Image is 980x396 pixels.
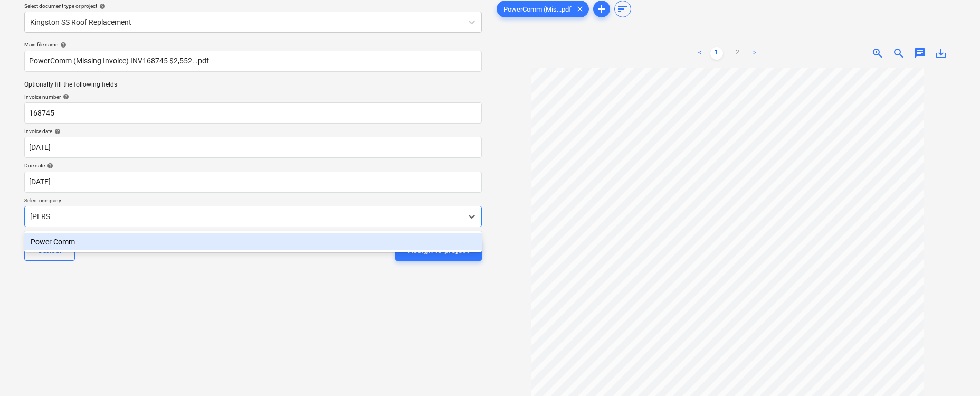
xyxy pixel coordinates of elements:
[45,163,53,169] span: help
[927,345,980,396] iframe: Chat Widget
[24,80,482,89] p: Optionally fill the following fields
[693,47,706,60] a: Previous page
[595,3,608,15] span: add
[935,47,947,60] span: save_alt
[24,102,482,124] input: Invoice number
[24,137,482,158] input: Invoice date not specified
[24,162,482,169] div: Due date
[24,233,482,250] div: Power Comm
[497,5,578,13] span: PowerComm (Mis...pdf
[24,41,482,48] div: Main file name
[24,3,482,10] div: Select document type or project
[710,47,723,60] a: Page 1 is your current page
[24,172,482,193] input: Due date not specified
[24,51,482,72] input: Main file name
[616,3,629,15] span: sort
[748,47,761,60] a: Next page
[97,3,106,10] span: help
[61,93,69,100] span: help
[914,47,926,60] span: chat
[731,47,744,60] a: Page 2
[497,1,589,17] div: PowerComm (Mis...pdf
[52,128,61,135] span: help
[24,128,482,135] div: Invoice date
[24,93,482,100] div: Invoice number
[24,197,482,206] p: Select company
[574,3,586,15] span: clear
[871,47,884,60] span: zoom_in
[892,47,905,60] span: zoom_out
[58,42,66,48] span: help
